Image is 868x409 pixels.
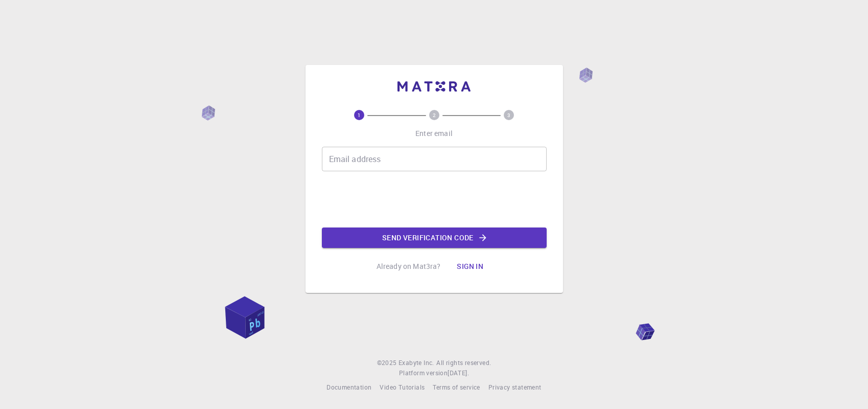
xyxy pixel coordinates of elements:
[449,256,491,277] button: Sign in
[380,383,425,391] span: Video Tutorials
[398,358,434,368] a: Exabyte Inc.
[488,383,542,391] span: Privacy statement
[433,111,436,119] text: 2
[326,383,371,391] span: Documentation
[433,383,480,391] span: Terms of service
[399,368,448,378] span: Platform version
[377,358,398,368] span: © 2025
[448,368,469,378] a: [DATE].
[488,382,542,393] a: Privacy statement
[448,369,469,377] span: [DATE] .
[377,261,441,271] p: Already on Mat3ra?
[433,382,480,393] a: Terms of service
[415,128,453,139] p: Enter email
[380,382,425,393] a: Video Tutorials
[322,228,547,248] button: Send verification code
[436,358,491,368] span: All rights reserved.
[358,111,361,119] text: 1
[357,179,512,219] iframe: reCAPTCHA
[326,382,371,393] a: Documentation
[398,358,434,367] span: Exabyte Inc.
[507,111,510,119] text: 3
